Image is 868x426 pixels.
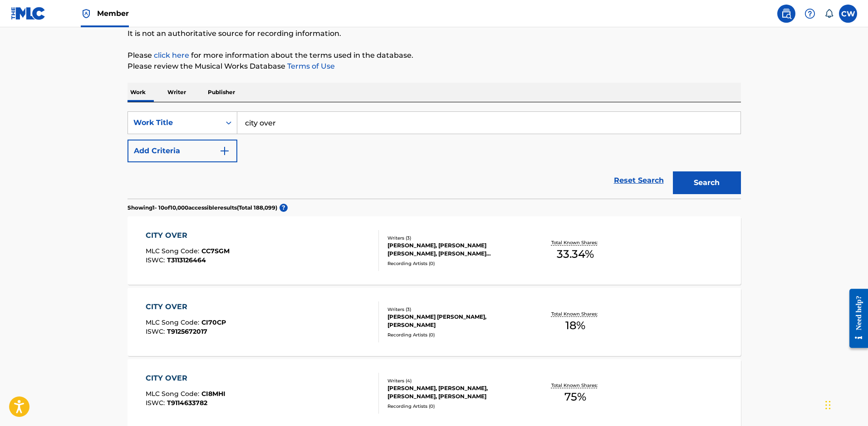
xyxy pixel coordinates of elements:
[551,382,600,389] p: Total Known Shares:
[146,247,201,255] span: MLC Song Code :
[565,317,585,334] span: 18 %
[201,247,230,255] span: CC7SGM
[843,281,868,355] iframe: Resource Center
[128,50,741,61] p: Please for more information about the terms used in the database.
[280,204,288,212] span: ?
[551,311,600,317] p: Total Known Shares:
[557,246,594,262] span: 33.34 %
[387,377,525,384] div: Writers ( 4 )
[564,389,586,405] span: 75 %
[128,83,148,102] p: Work
[128,28,741,39] p: It is not an authoritative source for recording information.
[128,140,237,162] button: Add Criteria
[146,399,167,407] span: ISWC :
[551,239,600,246] p: Total Known Shares:
[146,327,167,336] span: ISWC :
[146,301,226,312] div: CITY OVER
[201,390,226,398] span: CI8MHI
[97,8,129,19] span: Member
[804,8,815,19] img: help
[146,230,230,241] div: CITY OVER
[387,306,525,313] div: Writers ( 3 )
[146,373,226,384] div: CITY OVER
[839,5,857,23] div: User Menu
[387,260,525,267] div: Recording Artists ( 0 )
[201,318,226,326] span: CI70CP
[154,51,189,60] a: click here
[167,399,207,407] span: T9114633782
[167,256,206,264] span: T3113126464
[777,5,795,23] a: Public Search
[81,8,92,19] img: Top Rightsholder
[165,83,189,102] p: Writer
[11,7,46,20] img: MLC Logo
[824,9,834,18] div: Notifications
[781,8,792,19] img: search
[825,391,831,419] div: Drag
[205,83,238,102] p: Publisher
[387,313,525,329] div: [PERSON_NAME] [PERSON_NAME], [PERSON_NAME]
[128,216,741,285] a: CITY OVERMLC Song Code:CC7SGMISWC:T3113126464Writers (3)[PERSON_NAME], [PERSON_NAME] [PERSON_NAME...
[387,384,525,401] div: [PERSON_NAME], [PERSON_NAME], [PERSON_NAME], [PERSON_NAME]
[387,241,525,258] div: [PERSON_NAME], [PERSON_NAME] [PERSON_NAME], [PERSON_NAME] [PERSON_NAME]
[285,62,335,70] a: Terms of Use
[219,145,230,156] img: 9d2ae6d4665cec9f34b9.svg
[146,318,201,326] span: MLC Song Code :
[387,331,525,338] div: Recording Artists ( 0 )
[673,171,741,194] button: Search
[133,117,215,128] div: Work Title
[387,403,525,410] div: Recording Artists ( 0 )
[128,111,741,199] form: Search Form
[128,204,277,212] p: Showing 1 - 10 of 10,000 accessible results (Total 188,099 )
[387,235,525,241] div: Writers ( 3 )
[128,288,741,356] a: CITY OVERMLC Song Code:CI70CPISWC:T9125672017Writers (3)[PERSON_NAME] [PERSON_NAME], [PERSON_NAME...
[146,390,201,398] span: MLC Song Code :
[167,327,207,336] span: T9125672017
[128,61,741,72] p: Please review the Musical Works Database
[823,382,868,426] iframe: Chat Widget
[146,256,167,264] span: ISWC :
[609,170,668,190] a: Reset Search
[801,5,819,23] div: Help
